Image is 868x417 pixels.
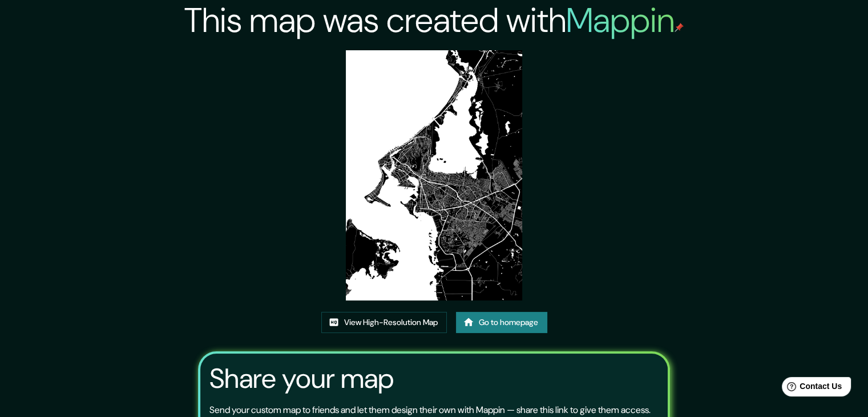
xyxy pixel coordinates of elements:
a: Go to homepage [456,312,547,333]
iframe: Help widget launcher [766,372,855,404]
p: Send your custom map to friends and let them design their own with Mappin — share this link to gi... [209,403,651,417]
img: mappin-pin [675,23,684,32]
h3: Share your map [209,363,394,395]
img: created-map [346,50,523,300]
a: View High-Resolution Map [321,312,447,333]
